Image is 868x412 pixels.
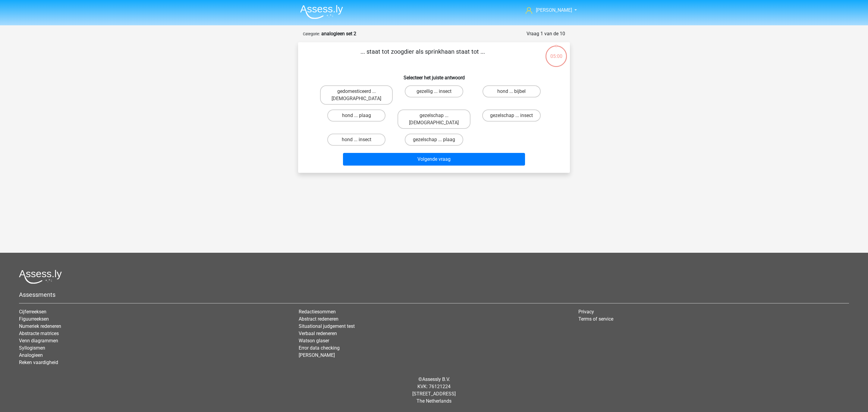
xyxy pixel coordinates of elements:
strong: analogieen set 2 [321,31,356,36]
span: [PERSON_NAME] [536,7,572,13]
h5: Assessments [19,291,849,298]
label: hond ... bijbel [483,85,541,97]
a: [PERSON_NAME] [523,7,573,14]
a: Privacy [578,309,594,315]
img: Assessly [300,5,343,19]
label: gezellig ... insect [405,85,463,97]
a: [PERSON_NAME] [299,352,335,358]
a: Verbaal redeneren [299,331,337,336]
div: © KVK: 76121224 [STREET_ADDRESS] The Netherlands [14,371,854,410]
a: Venn diagrammen [19,338,58,344]
a: Figuurreeksen [19,316,49,322]
small: Categorie: [303,32,320,36]
label: gezelschap ... [DEMOGRAPHIC_DATA] [398,109,470,129]
a: Cijferreeksen [19,309,46,315]
a: Situational judgement test [299,323,355,329]
a: Watson glaser [299,338,329,344]
a: Analogieen [19,352,43,358]
a: Syllogismen [19,345,45,351]
img: Assessly logo [19,270,62,284]
button: Volgende vraag [343,153,525,166]
a: Terms of service [578,316,613,322]
label: hond ... insect [327,134,385,146]
label: gezelschap ... insect [482,109,541,122]
a: Assessly B.V. [422,376,450,382]
label: gezelschap ... plaag [405,134,463,146]
p: ... staat tot zoogdier als sprinkhaan staat tot ... [308,47,538,65]
div: Vraag 1 van de 10 [527,30,565,37]
label: hond ... plaag [327,109,385,122]
a: Abstract redeneren [299,316,338,322]
a: Abstracte matrices [19,331,59,336]
a: Redactiesommen [299,309,336,315]
div: 05:00 [545,45,568,60]
a: Numeriek redeneren [19,323,61,329]
h6: Selecteer het juiste antwoord [308,70,560,81]
a: Reken vaardigheid [19,360,58,365]
a: Error data checking [299,345,340,351]
label: gedomesticeerd ... [DEMOGRAPHIC_DATA] [320,85,393,105]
